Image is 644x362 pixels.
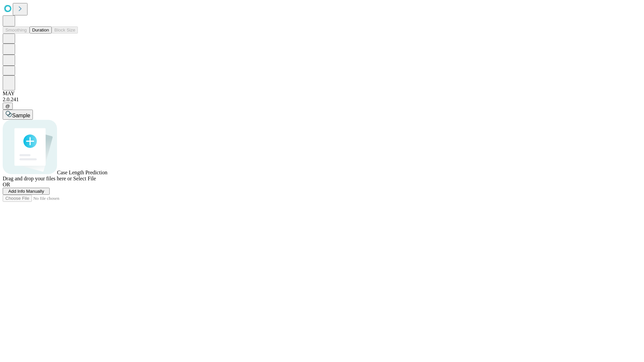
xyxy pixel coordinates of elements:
[3,176,72,181] span: Drag and drop your files here or
[5,104,10,109] span: @
[57,170,107,175] span: Case Length Prediction
[30,26,52,34] button: Duration
[3,182,10,187] span: OR
[3,188,50,195] button: Add Info Manually
[73,176,96,181] span: Select File
[8,189,44,194] span: Add Info Manually
[3,26,30,34] button: Smoothing
[3,97,641,103] div: 2.0.241
[52,26,78,34] button: Block Size
[3,103,13,110] button: @
[3,110,33,120] button: Sample
[12,113,30,118] span: Sample
[3,90,641,97] div: MAY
